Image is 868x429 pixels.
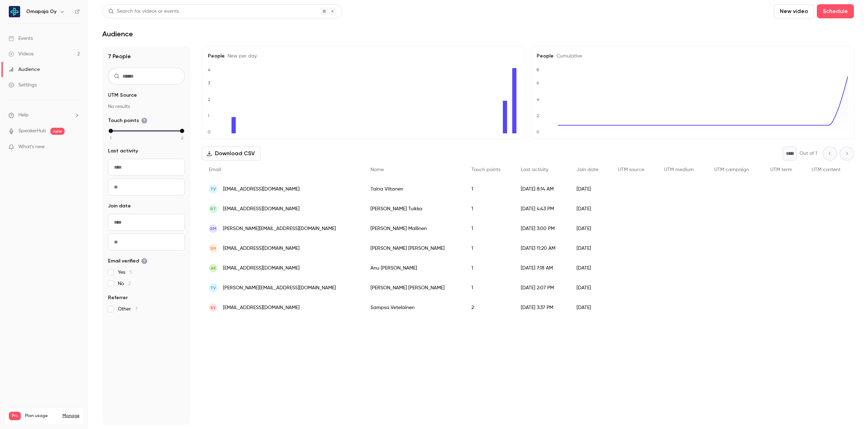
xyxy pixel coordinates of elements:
[8,81,37,89] div: Settings
[464,238,514,258] div: 1
[8,66,40,73] div: Audience
[770,167,792,172] span: UTM term
[18,143,45,151] span: What's new
[207,129,211,134] text: 0
[514,238,569,258] div: [DATE] 11:20 AM
[363,298,464,318] div: Sampsa Veteläinen
[363,199,464,219] div: [PERSON_NAME] Tuikka
[514,219,569,238] div: [DATE] 3:00 PM
[118,280,131,287] span: No
[464,179,514,199] div: 1
[514,298,569,318] div: [DATE] 3:37 PM
[207,113,209,118] text: 1
[223,284,336,292] span: [PERSON_NAME][EMAIL_ADDRESS][DOMAIN_NAME]
[18,111,29,119] span: Help
[225,54,257,59] span: New per day
[569,238,611,258] div: [DATE]
[363,278,464,298] div: [PERSON_NAME] [PERSON_NAME]
[569,179,611,199] div: [DATE]
[50,128,65,135] span: new
[210,245,216,252] span: SH
[135,307,138,312] span: 7
[471,167,500,172] span: Touch points
[108,52,185,61] h1: 7 People
[569,298,611,318] div: [DATE]
[618,167,644,172] span: UTM source
[8,111,80,119] li: help-dropdown-opener
[181,135,183,141] span: 2
[208,97,210,102] text: 2
[817,4,854,18] button: Schedule
[569,219,611,238] div: [DATE]
[812,167,840,172] span: UTM content
[521,167,548,172] span: Last activity
[9,412,21,420] span: Pro
[202,161,854,318] div: People list
[223,265,300,272] span: [EMAIL_ADDRESS][DOMAIN_NAME]
[210,304,216,311] span: SV
[370,167,384,172] span: Name
[223,186,300,193] span: [EMAIL_ADDRESS][DOMAIN_NAME]
[108,203,131,210] span: Join date
[102,30,133,38] h1: Audience
[464,219,514,238] div: 1
[108,294,128,301] span: Referrer
[514,278,569,298] div: [DATE] 2:07 PM
[210,225,216,232] span: SM
[569,258,611,278] div: [DATE]
[180,129,184,133] div: max
[514,179,569,199] div: [DATE] 8:14 AM
[536,80,539,85] text: 6
[464,258,514,278] div: 1
[202,146,261,161] button: Download CSV
[514,258,569,278] div: [DATE] 7:18 AM
[108,234,185,250] input: To
[62,413,79,419] a: Manage
[664,167,694,172] span: UTM medium
[8,50,34,58] div: Videos
[800,150,817,157] p: Out of 1
[109,129,113,133] div: min
[223,225,336,232] span: [PERSON_NAME][EMAIL_ADDRESS][DOMAIN_NAME]
[108,258,147,265] span: Email verified
[208,67,211,72] text: 4
[108,92,137,99] span: UTM Source
[108,8,179,15] div: Search for videos or events
[537,97,540,102] text: 4
[209,167,221,172] span: Email
[208,80,210,85] text: 3
[569,278,611,298] div: [DATE]
[536,129,540,134] text: 0
[464,278,514,298] div: 1
[363,258,464,278] div: Anu [PERSON_NAME]
[536,67,539,72] text: 8
[108,103,185,110] p: No results
[223,205,300,213] span: [EMAIL_ADDRESS][DOMAIN_NAME]
[537,53,848,60] h5: People
[118,306,138,313] span: Other
[8,35,33,42] div: Events
[210,206,216,212] span: RT
[108,117,147,124] span: Touch points
[537,113,539,118] text: 2
[223,245,300,252] span: [EMAIL_ADDRESS][DOMAIN_NAME]
[774,4,814,18] button: New video
[714,167,749,172] span: UTM campaign
[211,265,216,271] span: AK
[514,199,569,219] div: [DATE] 4:43 PM
[363,238,464,258] div: [PERSON_NAME] [PERSON_NAME]
[108,179,185,195] input: To
[208,53,519,60] h5: People
[363,179,464,199] div: Taina Viitanen
[26,8,56,15] h6: Omapaja Oy
[363,219,464,238] div: [PERSON_NAME] Mällinen
[210,285,216,291] span: TV
[110,135,111,141] span: 1
[71,144,80,150] iframe: Noticeable Trigger
[108,147,138,155] span: Last activity
[18,127,46,135] a: SpeakerHub
[108,214,185,231] input: From
[118,269,132,276] span: Yes
[569,199,611,219] div: [DATE]
[223,304,300,312] span: [EMAIL_ADDRESS][DOMAIN_NAME]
